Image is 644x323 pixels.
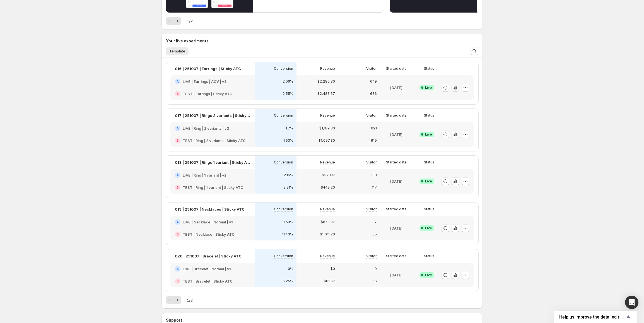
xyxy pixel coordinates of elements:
p: 633 [370,91,377,96]
p: Conversion [274,66,293,71]
p: 117 [372,185,377,190]
p: $870.97 [321,220,335,224]
h2: B [177,279,179,283]
p: Visitor [366,254,377,258]
p: [DATE] [390,179,402,184]
button: Search and filter results [471,47,478,55]
h2: LIVE | Earrings | AOV | v3 [183,79,227,84]
h2: TEST | Earrings | Sticky ATC [183,91,232,97]
p: 649 [370,79,377,84]
h2: B [177,233,179,236]
nav: Pagination [166,17,181,25]
p: $2,286.80 [317,79,335,84]
h2: TEST | Bracelet | Sticky ATC [183,278,233,284]
p: $0 [331,267,335,271]
p: Status [424,207,434,211]
p: 619 [371,138,377,143]
p: 37 [372,220,377,224]
h2: TEST | Necklace | Sticky ATC [183,232,235,237]
p: Revenue [320,66,335,71]
p: 2.16% [284,173,293,177]
p: 16 [373,279,377,283]
p: 2.55% [283,91,293,96]
p: 1.53% [283,138,293,143]
h2: LIVE | Necklace | Normal | v1 [183,219,233,225]
p: Started date [386,66,407,71]
p: Revenue [320,160,335,165]
h2: LIVE | Bracelet | Normal | v1 [183,266,231,272]
p: Revenue [320,207,335,211]
p: 35 [372,232,377,237]
span: Live [425,273,432,277]
p: Revenue [320,254,335,258]
p: $1,011.20 [320,232,335,237]
p: Visitor [366,160,377,165]
h2: A [177,173,179,177]
h2: LIVE | Ring | 2 variants | v3 [183,126,229,131]
p: $2,483.67 [317,91,335,96]
button: Show survey - Help us improve the detailed report for A/B campaigns [559,314,632,320]
h2: B [177,139,179,142]
p: Conversion [274,113,293,118]
p: 0% [288,267,293,271]
p: 020 | 251007 | Bracelet | Sticky ATC [175,253,242,259]
span: Help us improve the detailed report for A/B campaigns [559,314,625,320]
p: Visitor [366,113,377,118]
p: Status [424,66,434,71]
h2: TEST | Ring | 1 variant | Sticky ATC [183,185,243,190]
p: [DATE] [390,85,402,90]
p: $1,189.80 [319,126,335,131]
p: 2.06% [283,79,293,84]
p: Status [424,160,434,165]
p: Started date [386,254,407,258]
h3: Support [166,317,182,323]
p: Started date [386,113,407,118]
p: 10.53% [281,220,293,224]
p: Conversion [274,160,293,165]
p: 621 [371,126,377,131]
span: 1 / 2 [187,18,193,24]
p: Conversion [274,254,293,258]
h2: LIVE | Ring | 1 variant | v2 [183,172,226,178]
span: Live [425,132,432,137]
p: [DATE] [390,272,402,278]
button: Next [173,296,181,304]
span: Live [425,85,432,90]
span: Live [425,226,432,230]
h2: TEST | Ring | 2 variants | Sticky ATC [183,138,246,143]
p: Started date [386,160,407,165]
h2: B [177,186,179,189]
p: 6.25% [283,279,293,283]
span: Live [425,179,432,184]
p: Visitor [366,207,377,211]
p: [DATE] [390,225,402,231]
h2: A [177,127,179,130]
button: Next [173,17,181,25]
p: Status [424,254,434,258]
p: 1.7% [286,126,293,131]
div: Open Intercom Messenger [625,296,638,309]
h2: A [177,267,179,271]
p: [DATE] [390,132,402,137]
p: 11.43% [282,232,293,237]
p: Status [424,113,434,118]
p: Visitor [366,66,377,71]
p: $1,097.30 [319,138,335,143]
p: 133 [371,173,377,177]
h3: Your live experiments [166,38,209,44]
nav: Pagination [166,296,181,304]
p: 19 [373,267,377,271]
p: $81.67 [324,279,335,283]
p: $443.20 [321,185,335,190]
p: 016 | 251007 | Earrings | Sticky ATC [175,66,241,71]
p: 017 | 251007 | Rings 2 variants | Sticky ATC [175,113,250,118]
p: 019 | 251007 | Necklaces | Sticky ATC [175,206,245,212]
h2: B [177,92,179,95]
p: Revenue [320,113,335,118]
p: $378.17 [322,173,335,177]
span: Template [169,49,185,54]
h2: A [177,80,179,83]
span: 1 / 2 [187,297,193,303]
p: Started date [386,207,407,211]
h2: A [177,220,179,224]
